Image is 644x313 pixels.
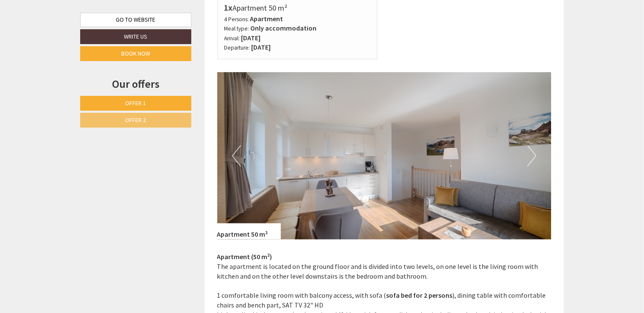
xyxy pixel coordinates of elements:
[224,2,371,14] div: Apartment 50 m²
[80,76,191,92] div: Our offers
[7,23,98,49] div: Hello, how can we help you?
[217,73,552,240] img: image
[386,291,453,300] strong: sofa bed for 2 persons
[13,25,94,32] div: Appartements [PERSON_NAME]
[152,7,182,21] div: [DATE]
[80,46,191,61] a: Book now
[527,145,536,167] button: Next
[126,99,146,107] span: Offer 1
[251,24,317,32] b: Only accommodation
[80,29,191,44] a: Write us
[224,35,240,42] small: Arrival:
[224,2,233,13] b: 1x
[241,34,261,42] b: [DATE]
[224,16,249,23] small: 4 Persons:
[217,253,272,261] strong: Apartment (50 m²)
[252,43,271,52] b: [DATE]
[295,224,334,238] button: Send
[126,116,146,124] span: Offer 2
[250,14,283,23] b: Apartment
[80,13,191,27] a: Go to website
[224,25,249,32] small: Meal type:
[224,45,250,52] small: Departure:
[13,42,94,48] small: 09:49
[232,145,241,167] button: Previous
[217,224,281,240] div: Apartment 50 m²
